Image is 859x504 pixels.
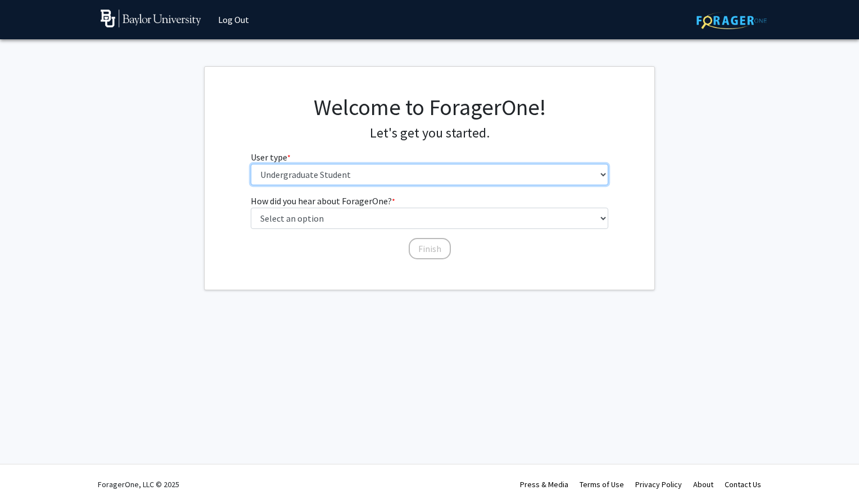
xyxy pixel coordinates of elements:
[101,10,201,28] img: Baylor University Logo
[409,238,451,259] button: Finish
[98,465,179,504] div: ForagerOne, LLC © 2025
[693,479,713,489] a: About
[580,479,624,489] a: Terms of Use
[520,479,568,489] a: Press & Media
[251,125,609,141] h4: Let's get you started.
[635,479,682,489] a: Privacy Policy
[251,194,395,208] label: How did you hear about ForagerOne?
[8,453,48,496] iframe: Chat
[725,479,761,489] a: Contact Us
[697,12,767,29] img: ForagerOne Logo
[251,94,609,121] h1: Welcome to ForagerOne!
[251,150,291,164] label: User type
